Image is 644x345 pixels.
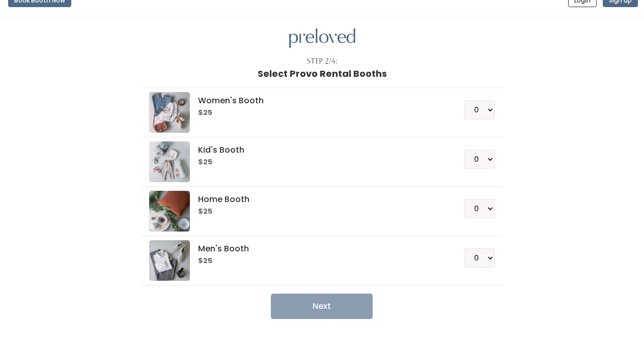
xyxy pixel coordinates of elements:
div: Step 2/4: [306,56,338,67]
h5: Women's Booth [198,96,440,105]
img: preloved logo [149,240,190,281]
h6: $25 [198,158,440,166]
h6: $25 [198,109,440,117]
img: preloved logo [149,141,190,182]
h6: $25 [198,208,440,216]
h1: Select Provo Rental Booths [258,69,387,79]
img: preloved logo [149,92,190,133]
h5: Men's Booth [198,244,440,253]
h5: Kid's Booth [198,146,440,155]
h5: Home Booth [198,195,440,204]
img: preloved logo [289,28,355,48]
h6: $25 [198,257,440,265]
button: Next [271,294,373,319]
img: preloved logo [149,191,190,232]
